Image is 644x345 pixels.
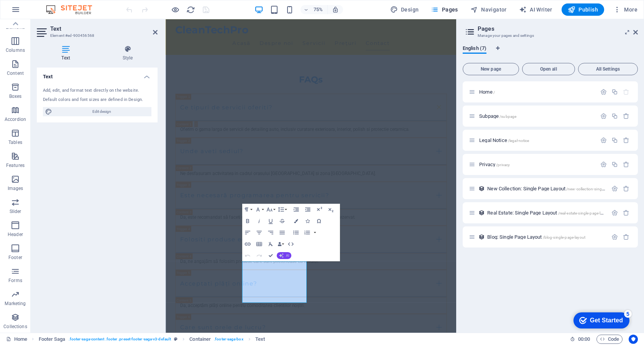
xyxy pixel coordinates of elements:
[611,89,618,95] div: Duplicate
[479,137,529,143] span: Click to open page
[390,6,419,13] span: Design
[291,215,302,227] button: Colors
[600,161,607,168] div: Settings
[543,235,585,239] span: /blog-single-page-layout
[254,250,265,261] button: Redo (Ctrl+Shift+Z)
[189,335,211,344] span: Click to select. Double-click to edit
[43,97,151,103] div: Default colors and font sizes are defined in Design.
[6,162,25,168] p: Features
[50,32,142,39] h3: Element #ed-900456568
[570,335,590,344] h6: Session time
[39,335,265,344] nav: breadcrumb
[487,186,626,191] span: Click to open page
[562,3,604,16] button: Publish
[583,336,585,342] span: :
[463,45,638,60] div: Language Tabs
[487,210,610,216] span: Click to open page
[485,234,608,239] div: Blog: Single Page Layout/blog-single-page-layout
[5,300,26,307] p: Marketing
[558,211,610,215] span: /real-estate-single-page-layout
[302,215,313,227] button: Icons
[479,113,516,119] span: Click to open page
[265,227,276,238] button: Align Right
[578,335,590,344] span: 00 00
[611,161,618,168] div: Duplicate
[277,238,285,250] button: Data Bindings
[312,5,324,14] h6: 75%
[611,185,618,192] div: Settings
[277,227,288,238] button: Align Justify
[7,70,24,76] p: Content
[610,3,641,16] button: More
[255,335,265,344] span: Click to select. Double-click to edit
[54,107,149,116] span: Edit design
[477,138,596,143] div: Legal Notice/legal-notice
[566,187,626,191] span: /new-collection-single-page-layout
[477,114,596,119] div: Subpage/subpage
[479,89,495,95] span: Click to open page
[431,6,458,13] span: Pages
[254,227,265,238] button: Align Center
[242,204,253,215] button: Paragraph Format
[332,6,339,13] i: On resize automatically adjust zoom level to fit chosen device.
[467,3,510,16] button: Navigator
[277,252,291,259] button: AI
[611,234,618,240] div: Settings
[387,3,422,16] button: Design
[8,185,23,191] p: Images
[37,68,158,81] h4: Text
[623,185,629,192] div: Remove
[242,215,253,227] button: Bold (Ctrl+B)
[526,67,572,71] span: Open all
[254,238,265,250] button: Insert Table
[470,6,507,13] span: Navigator
[214,335,243,344] span: . footer-saga-box
[10,208,21,215] p: Slider
[611,137,618,144] div: Duplicate
[312,227,317,238] button: Ordered List
[496,163,510,167] span: /privacy
[8,254,22,261] p: Footer
[499,114,516,119] span: /subpage
[291,227,302,238] button: Unordered List
[387,3,422,16] div: Design (Ctrl+Alt+Y)
[568,6,598,13] span: Publish
[582,67,634,71] span: All Settings
[254,215,265,227] button: Italic (Ctrl+I)
[485,210,608,215] div: Real Estate: Single Page Layout/real-estate-single-page-layout
[265,250,276,261] button: Confirm (Ctrl+⏎)
[508,139,529,143] span: /legal-notice
[265,204,276,215] button: Font Size
[314,204,325,215] button: Superscript
[37,45,98,61] h4: Text
[174,337,177,341] i: This element is a customizable preset
[242,250,253,261] button: Undo (Ctrl+Z)
[613,6,637,13] span: More
[623,137,629,144] div: Remove
[69,335,171,344] span: . footer-saga-content .footer .preset-footer-saga-v3-default
[8,277,22,284] p: Forms
[477,89,596,94] div: Home/
[265,215,276,227] button: Underline (Ctrl+U)
[485,186,608,191] div: New Collection: Single Page Layout/new-collection-single-page-layout
[43,87,151,94] div: Add, edit, and format text directly on the website.
[516,3,555,16] button: AI Writer
[44,5,102,14] img: Editor Logo
[6,335,27,344] a: Click to cancel selection. Double-click to open Pages
[242,227,253,238] button: Align Left
[611,113,618,119] div: Duplicate
[463,63,519,75] button: New page
[487,234,585,240] span: Click to open page
[291,204,302,215] button: Increase Indent
[39,335,66,344] span: Click to select. Double-click to edit
[277,204,288,215] button: Line Height
[623,210,629,216] div: Remove
[6,4,62,20] div: Get Started 5 items remaining, 0% complete
[9,93,22,99] p: Boxes
[265,238,276,250] button: Clear Formatting
[186,5,195,14] i: Reload page
[477,162,596,167] div: Privacy/privacy
[186,5,195,14] button: reload
[8,231,23,238] p: Header
[611,210,618,216] div: Settings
